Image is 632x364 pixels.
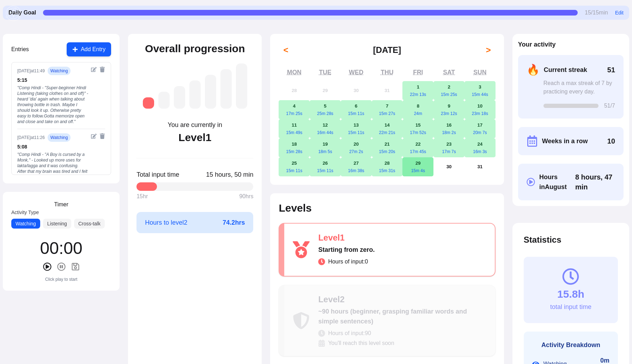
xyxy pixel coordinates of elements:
div: 16m 38s [341,168,372,174]
button: Cross-talk [74,219,105,229]
div: 15m 11s [341,130,372,135]
button: July 31, 2025 [372,81,403,100]
button: August 24, 202516m 3s [464,138,496,157]
span: 15 / 15 min [585,8,608,17]
div: 25m 28s [310,111,341,116]
button: August 14, 202522m 21s [372,119,403,138]
div: 16m 3s [464,149,496,154]
abbr: August 16, 2025 [446,122,452,128]
span: 90 hrs [239,192,253,201]
div: Level 2 [318,294,486,305]
div: 24m [402,111,433,116]
button: August 20, 202527m 2s [341,138,372,157]
span: Current streak [544,65,587,75]
div: 17m 52s [402,130,433,135]
h2: Statistics [524,234,618,245]
button: August 13, 202515m 11s [341,119,372,138]
abbr: Sunday [473,69,486,76]
div: 5 : 08 [17,143,88,150]
abbr: August 2, 2025 [448,84,450,90]
button: August 7, 202515m 27s [372,100,403,119]
div: 23m 18s [464,111,496,116]
button: August 2, 202515m 25s [433,81,464,100]
div: total input time [550,302,591,312]
button: August 5, 202525m 28s [310,100,341,119]
div: ~90 hours (beginner, grasping familiar words and simple sentences) [318,307,486,326]
h3: Activity Breakdown [532,340,609,350]
div: 18m 5s [310,149,341,154]
span: 10 [607,136,615,146]
abbr: August 17, 2025 [477,122,482,128]
div: 22m 13s [402,92,433,97]
button: August 17, 202520m 7s [464,119,496,138]
abbr: August 26, 2025 [323,160,328,166]
abbr: August 23, 2025 [446,141,452,147]
button: August 3, 202515m 44s [464,81,496,100]
abbr: August 18, 2025 [292,141,297,147]
abbr: July 31, 2025 [384,88,390,93]
span: Total input time [136,170,179,180]
div: 23m 12s [433,111,464,116]
button: August 11, 202515m 49s [279,119,310,138]
div: 16m 44s [310,130,341,135]
abbr: July 30, 2025 [353,88,359,93]
abbr: August 3, 2025 [479,84,481,90]
div: 00 : 00 [40,240,83,257]
div: 17m 7s [433,149,464,154]
abbr: August 24, 2025 [477,141,482,147]
div: [DATE] at 11:26 [17,135,45,140]
button: August 25, 202515m 11s [279,157,310,176]
abbr: August 11, 2025 [292,122,297,128]
button: August 1, 202522m 13s [402,81,433,100]
span: Hours of input: 0 [328,257,368,266]
button: August 21, 202515m 20s [372,138,403,157]
div: " Comp Hindi - "A Boy is cursed by a Monk," - Looked up more uses for lakta/lagga and it was conf... [17,152,88,191]
abbr: August 19, 2025 [323,141,328,147]
h3: Timer [54,200,68,209]
span: 🔥 [527,63,540,76]
h2: Your activity [518,40,624,49]
button: Delete entry [99,67,105,72]
abbr: August 5, 2025 [324,103,326,109]
h2: Overall progression [145,42,245,55]
div: Level 4: ~525 hours (intermediate, understanding more complex conversations) [189,80,201,109]
abbr: August 27, 2025 [353,160,359,166]
div: Starting from zero. [318,245,486,255]
button: Edit entry [91,67,97,72]
h2: Levels [279,202,495,214]
span: Click to toggle between decimal and time format [575,172,615,192]
abbr: August 9, 2025 [448,103,450,109]
span: Hours to level 2 [145,218,187,227]
div: 20m 7s [464,130,496,135]
button: < [279,43,293,57]
div: 15m 25s [433,92,464,97]
abbr: August 29, 2025 [415,160,421,166]
div: Click play to start [45,277,77,282]
div: 5 : 15 [17,77,88,84]
h3: Entries [11,45,29,54]
div: 22m 21s [372,130,403,135]
div: 15m 4s [402,168,433,174]
div: 18m 2s [433,130,464,135]
div: 15m 20s [372,149,403,154]
button: July 29, 2025 [310,81,341,100]
abbr: Saturday [443,69,455,76]
button: Add Entry [67,42,111,56]
button: August 10, 202523m 18s [464,100,496,119]
div: 17m 25s [279,111,310,116]
abbr: August 4, 2025 [293,103,296,109]
div: Level 2: ~90 hours (beginner, grasping familiar words and simple sentences) [158,92,170,109]
abbr: August 14, 2025 [384,122,390,128]
span: Weeks in a row [542,136,588,146]
abbr: August 28, 2025 [384,160,390,166]
abbr: July 29, 2025 [323,88,328,93]
abbr: August 30, 2025 [446,164,452,169]
abbr: August 10, 2025 [477,103,482,109]
button: August 29, 202515m 4s [402,157,433,176]
div: 15m 31s [372,168,403,174]
span: You'll reach this level soon [328,339,394,347]
div: Level 1 [178,131,211,144]
div: Level 5: ~1,050 hours (high intermediate, understanding most everyday content) [205,75,216,109]
button: August 12, 202516m 44s [310,119,341,138]
div: Level 1 [318,232,486,243]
